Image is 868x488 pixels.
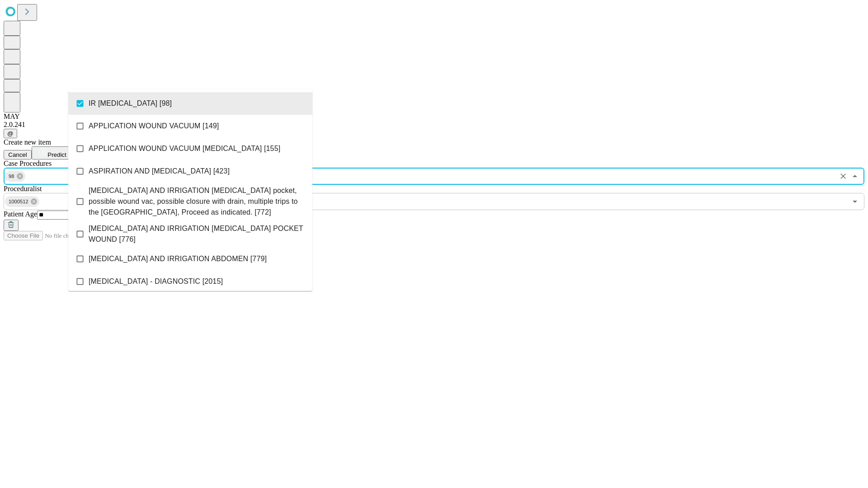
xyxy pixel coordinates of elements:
[4,113,864,121] div: MAY
[5,171,25,182] div: 98
[4,210,37,218] span: Patient Age
[5,197,32,207] span: 1000512
[5,171,18,182] span: 98
[4,129,17,138] button: @
[849,195,861,208] button: Open
[4,138,51,146] span: Create new item
[837,170,849,183] button: Clear
[89,253,267,264] span: [MEDICAL_DATA] AND IRRIGATION ABDOMEN [779]
[4,150,32,160] button: Cancel
[89,98,172,109] span: IR [MEDICAL_DATA] [98]
[5,196,39,207] div: 1000512
[89,185,305,218] span: [MEDICAL_DATA] AND IRRIGATION [MEDICAL_DATA] pocket, possible wound vac, possible closure with dr...
[89,276,223,287] span: [MEDICAL_DATA] - DIAGNOSTIC [2015]
[47,151,66,158] span: Predict
[89,166,230,177] span: ASPIRATION AND [MEDICAL_DATA] [423]
[89,223,305,245] span: [MEDICAL_DATA] AND IRRIGATION [MEDICAL_DATA] POCKET WOUND [776]
[7,130,14,137] span: @
[849,170,861,183] button: Close
[32,146,73,160] button: Predict
[4,160,52,167] span: Scheduled Procedure
[4,121,864,129] div: 2.0.241
[89,143,280,154] span: APPLICATION WOUND VACUUM [MEDICAL_DATA] [155]
[4,185,42,192] span: Proceduralist
[89,121,219,131] span: APPLICATION WOUND VACUUM [149]
[8,151,27,158] span: Cancel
